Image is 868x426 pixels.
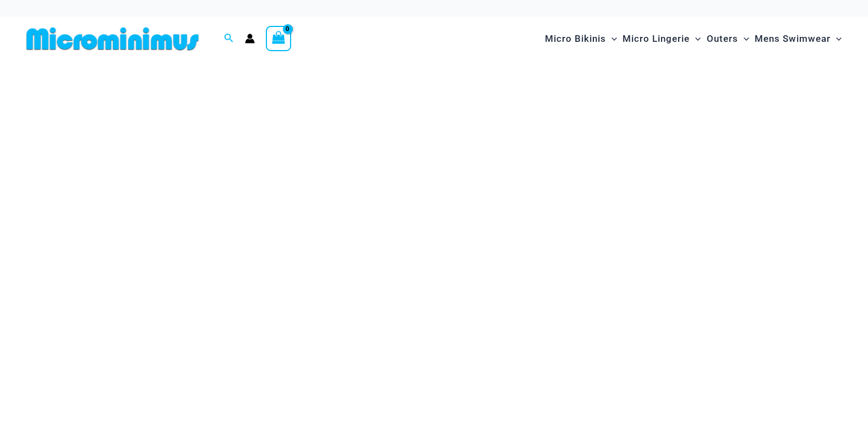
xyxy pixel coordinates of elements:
[606,25,617,53] span: Menu Toggle
[707,25,738,53] span: Outers
[623,25,690,53] span: Micro Lingerie
[738,25,749,53] span: Menu Toggle
[690,25,701,53] span: Menu Toggle
[245,34,255,43] a: Account icon link
[224,32,234,46] a: Search icon link
[545,25,606,53] span: Micro Bikinis
[542,22,620,56] a: Micro BikinisMenu ToggleMenu Toggle
[831,25,842,53] span: Menu Toggle
[752,22,844,56] a: Mens SwimwearMenu ToggleMenu Toggle
[620,22,703,56] a: Micro LingerieMenu ToggleMenu Toggle
[541,20,846,57] nav: Site Navigation
[704,22,752,56] a: OutersMenu ToggleMenu Toggle
[755,25,831,53] span: Mens Swimwear
[266,26,291,51] a: View Shopping Cart, empty
[22,26,203,51] img: MM SHOP LOGO FLAT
